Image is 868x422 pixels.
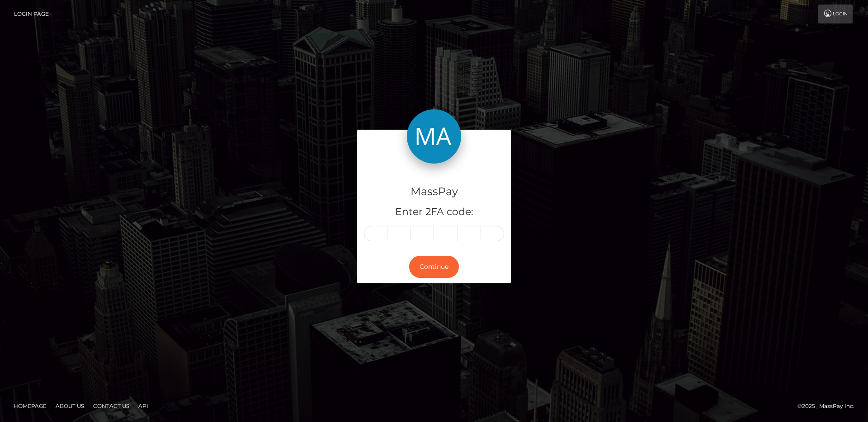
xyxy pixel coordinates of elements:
[135,399,152,413] a: API
[14,5,49,23] a: Login Page
[364,184,504,200] h4: MassPay
[90,399,133,413] a: Contact Us
[797,401,861,411] div: © 2025 , MassPay Inc.
[10,399,50,413] a: Homepage
[52,399,88,413] a: About Us
[818,5,853,23] a: Login
[409,256,459,278] button: Continue
[364,205,504,219] h5: Enter 2FA code:
[407,109,461,164] img: MassPay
